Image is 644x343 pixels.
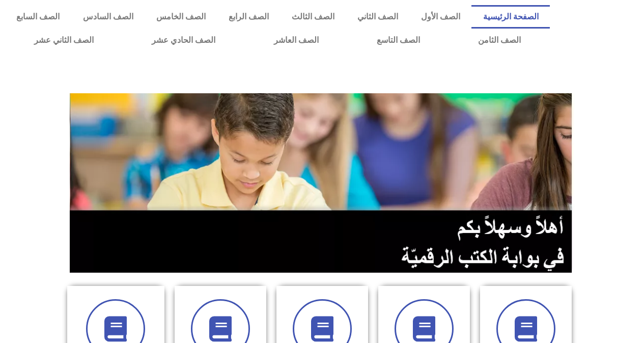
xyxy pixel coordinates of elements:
a: الصفحة الرئيسية [471,5,550,29]
a: الصف السادس [71,5,145,29]
a: الصف الثامن [449,29,550,52]
a: الصف الثاني عشر [5,29,123,52]
a: الصف الحادي عشر [123,29,244,52]
a: الصف الثاني [346,5,409,29]
a: الصف الأول [409,5,471,29]
a: الصف العاشر [245,29,348,52]
a: الصف الرابع [217,5,280,29]
a: الصف التاسع [348,29,449,52]
a: الصف السابع [5,5,71,29]
a: الصف الثالث [280,5,346,29]
a: الصف الخامس [145,5,217,29]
